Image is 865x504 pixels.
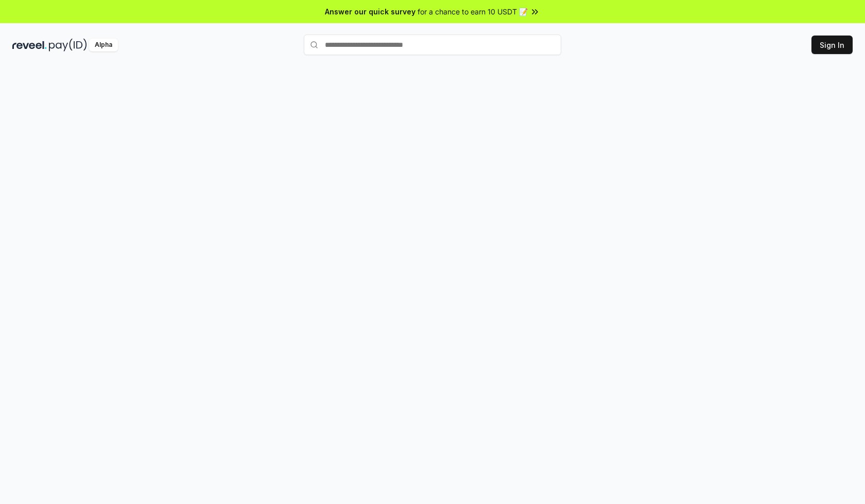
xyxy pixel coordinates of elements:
[49,39,87,51] img: pay_id
[325,6,416,17] span: Answer our quick survey
[418,6,528,17] span: for a chance to earn 10 USDT 📝
[811,36,853,54] button: Sign In
[12,39,47,51] img: reveel_dark
[89,39,118,51] div: Alpha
